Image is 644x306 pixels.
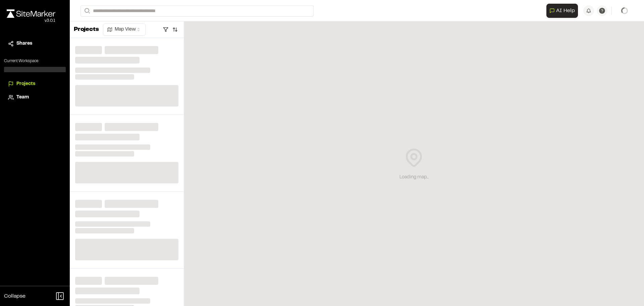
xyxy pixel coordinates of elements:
[16,40,32,47] span: Shares
[546,4,578,18] button: Open AI Assistant
[556,7,575,15] span: AI Help
[16,94,29,101] span: Team
[16,80,35,88] span: Projects
[4,292,25,300] span: Collapse
[7,18,55,24] div: Oh geez...please don't...
[399,174,429,181] div: Loading map...
[8,80,62,88] a: Projects
[7,9,55,18] img: rebrand.png
[8,94,62,101] a: Team
[8,40,62,47] a: Shares
[546,4,581,18] div: Open AI Assistant
[74,25,99,34] p: Projects
[4,58,66,64] p: Current Workspace
[80,5,93,16] button: Search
